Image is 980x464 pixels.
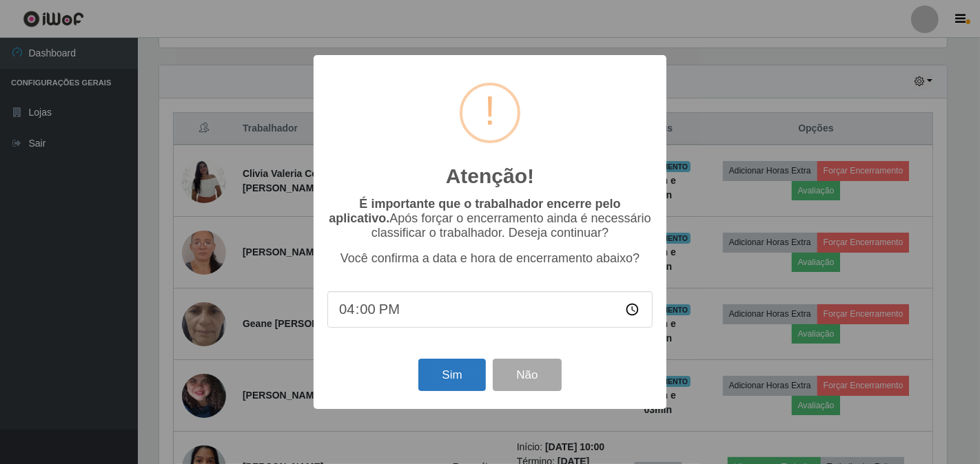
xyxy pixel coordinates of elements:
[329,197,620,225] b: É importante que o trabalhador encerre pelo aplicativo.
[327,251,653,266] p: Você confirma a data e hora de encerramento abaixo?
[493,359,561,391] button: Não
[327,197,653,240] p: Após forçar o encerramento ainda é necessário classificar o trabalhador. Deseja continuar?
[446,164,534,189] h2: Atenção!
[418,359,485,391] button: Sim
